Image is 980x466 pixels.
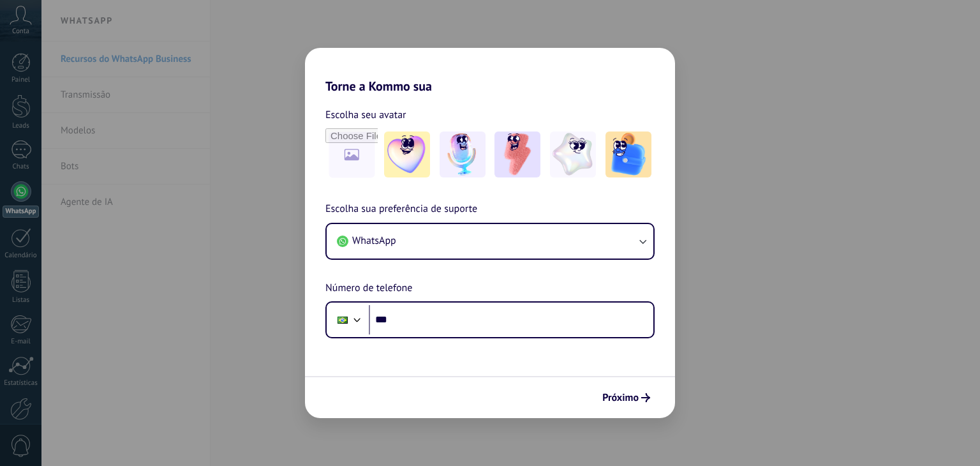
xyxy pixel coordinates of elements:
[325,280,412,297] span: Número de telefone
[440,132,486,177] img: -2.jpeg
[305,48,675,94] h2: Torne a Kommo sua
[602,393,639,402] span: Próximo
[352,234,396,247] span: WhatsApp
[494,132,540,177] img: -3.jpeg
[550,132,596,177] img: -4.jpeg
[384,132,430,177] img: -1.jpeg
[330,306,355,333] div: Brazil: + 55
[325,107,406,123] span: Escolha seu avatar
[325,201,477,218] span: Escolha sua preferência de suporte
[605,132,651,177] img: -5.jpeg
[327,224,653,259] button: WhatsApp
[597,387,656,409] button: Próximo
